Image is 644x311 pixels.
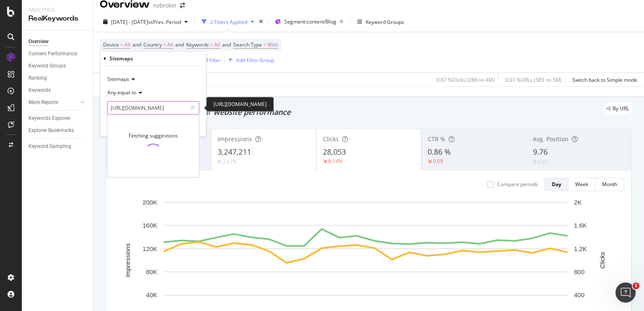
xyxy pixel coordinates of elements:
[29,37,49,46] div: Overview
[436,76,495,83] div: 0.67 % Clicks ( 28K on 4M )
[328,158,343,165] div: 8.14%
[323,135,339,143] span: Clicks
[167,39,173,51] span: All
[533,161,536,163] img: Equal
[109,55,133,62] div: Sitemaps
[267,39,278,51] span: Web
[29,7,86,14] div: Analytics
[633,282,639,289] span: 1
[505,76,562,83] div: 0.01 % URLs ( 585 on 5M )
[575,181,588,188] div: Week
[538,158,548,165] div: 0.02
[236,57,274,64] div: Add Filter Group
[29,86,51,95] div: Keywords
[218,161,221,163] img: Equal
[186,41,209,48] span: Keywords
[146,268,157,275] text: 80K
[29,142,87,151] a: Keyword Sampling
[210,18,247,26] div: 2 Filters Applied
[125,39,130,51] span: All
[366,18,404,26] div: Keyword Groups
[29,62,87,70] a: Keyword Groups
[533,135,569,143] span: Avg. Position
[143,222,157,229] text: 160K
[533,147,548,157] span: 9.76
[100,15,191,29] button: [DATE] - [DATE]vsPrev. Period
[29,142,71,151] div: Keyword Sampling
[29,126,74,135] div: Explorer Bookmarks
[574,245,587,252] text: 1.2K
[323,147,346,157] span: 28,053
[29,74,47,83] div: Ranking
[180,3,185,8] div: arrow-right-arrow-left
[603,103,632,114] div: legacy label
[120,41,123,48] span: =
[107,76,129,83] span: Sitemaps
[595,178,624,191] button: Month
[29,14,86,23] div: RealKeywords
[354,15,408,29] button: Keyword Groups
[569,178,595,191] button: Week
[210,41,213,48] span: =
[111,18,148,26] span: [DATE] - [DATE]
[615,282,636,303] iframe: Intercom live chat
[143,41,162,48] span: Country
[613,106,629,111] span: By URL
[428,147,451,157] span: 0.86 %
[552,181,561,188] div: Day
[433,158,443,165] div: 0.05
[143,245,157,252] text: 120K
[129,132,178,139] div: Fetching suggestions
[574,291,584,298] text: 400
[29,86,87,95] a: Keywords
[206,97,274,111] div: [URL][DOMAIN_NAME]
[263,41,266,48] span: =
[572,76,637,83] div: Switch back to Simple mode
[214,39,220,51] span: All
[199,57,221,64] div: Add Filter
[574,222,587,229] text: 1.6K
[153,1,177,10] div: nobroker
[29,98,78,107] a: More Reports
[103,41,119,48] span: Device
[29,126,87,135] a: Explorer Bookmarks
[148,18,181,26] span: vs Prev. Period
[574,199,582,206] text: 2K
[569,73,637,86] button: Switch back to Simple mode
[104,122,130,130] button: Cancel
[29,62,66,70] div: Keyword Groups
[218,147,251,157] span: 3,247,211
[545,178,569,191] button: Day
[132,41,141,48] span: and
[272,15,347,29] button: Segment:content/Blog
[146,291,157,298] text: 40K
[233,41,262,48] span: Search Type
[257,18,265,26] div: times
[599,251,606,268] text: Clicks
[124,243,131,277] text: Impressions
[107,89,136,96] span: Any equal to
[163,41,166,48] span: =
[29,98,58,107] div: More Reports
[29,114,87,123] a: Keywords Explorer
[29,49,87,58] a: Content Performance
[602,181,617,188] div: Month
[284,18,336,25] span: Segment: content/Blog
[198,15,257,29] button: 2 Filters Applied
[29,37,87,46] a: Overview
[143,199,157,206] text: 200K
[225,55,274,65] button: Add Filter Group
[428,135,445,143] span: CTR %
[175,41,184,48] span: and
[574,268,584,275] text: 800
[29,114,70,123] div: Keywords Explorer
[29,49,77,58] div: Content Performance
[218,135,252,143] span: Impressions
[223,158,237,165] div: 2.67%
[222,41,231,48] span: and
[497,181,538,188] div: Compare periods
[29,74,87,83] a: Ranking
